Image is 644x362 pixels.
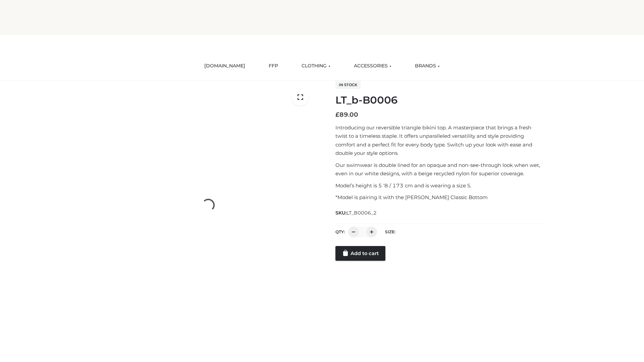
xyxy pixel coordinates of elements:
span: In stock [335,81,361,89]
a: [DOMAIN_NAME] [199,59,250,73]
span: SKU: [335,209,377,217]
h1: LT_b-B0006 [335,94,544,106]
span: £ [335,111,339,118]
p: Introducing our reversible triangle bikini top. A masterpiece that brings a fresh twist to a time... [335,123,544,158]
p: Model’s height is 5 ‘8 / 173 cm and is wearing a size S. [335,181,544,190]
a: Add to cart [335,246,385,261]
bdi: 89.00 [335,111,358,118]
label: QTY: [335,229,345,234]
a: BRANDS [410,59,445,73]
label: Size: [385,229,395,234]
p: *Model is pairing it with the [PERSON_NAME] Classic Bottom [335,193,544,202]
a: ACCESSORIES [349,59,396,73]
p: Our swimwear is double lined for an opaque and non-see-through look when wet, even in our white d... [335,161,544,178]
a: FFP [264,59,283,73]
span: LT_B0006_2 [346,210,377,216]
a: CLOTHING [297,59,335,73]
